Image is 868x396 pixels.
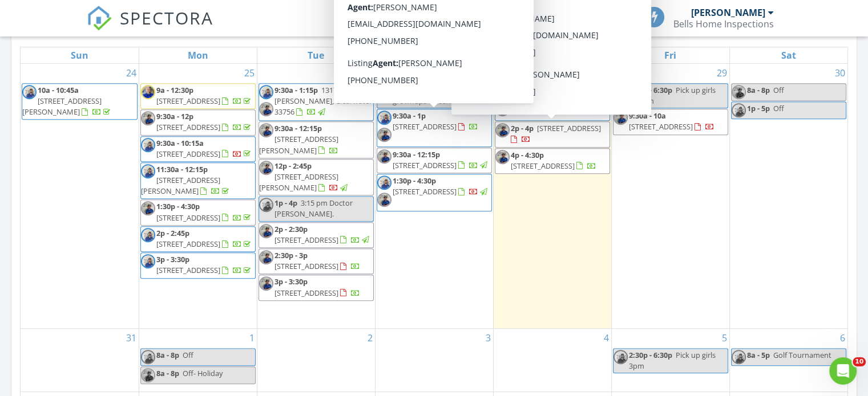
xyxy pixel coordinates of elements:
[274,224,308,234] span: 2p - 2:30p
[141,368,155,382] img: 20220313_134712_7371_.jpg
[259,123,338,155] a: 9:30a - 12:15p [STREET_ADDRESS][PERSON_NAME]
[141,164,155,178] img: 20210929_161049.jpg
[714,64,729,82] a: Go to August 29, 2025
[22,83,138,120] a: 10a - 10:45a [STREET_ADDRESS][PERSON_NAME]
[274,85,318,95] span: 9:30a - 1:15p
[274,250,360,271] a: 2:30p - 3p [STREET_ADDRESS]
[747,85,770,95] span: 8a - 8p
[377,85,391,99] img: 20210929_161049.jpg
[274,224,371,245] a: 2p - 2:30p [STREET_ADDRESS]
[140,226,256,252] a: 2p - 2:45p [STREET_ADDRESS]
[853,357,866,366] span: 10
[274,276,308,287] span: 3p - 3:30p
[141,228,155,242] img: 20210929_161049.jpg
[779,47,798,63] a: Saturday
[156,350,179,360] span: 8a - 8p
[360,64,375,82] a: Go to August 26, 2025
[141,254,155,268] img: 20210929_161049.jpg
[259,276,273,291] img: 20220313_134712_7371_.jpg
[613,111,628,125] img: 20220313_134712_7371_.jpg
[732,103,746,117] img: 20210929_161049.jpg
[68,47,91,63] a: Sunday
[140,162,256,199] a: 11:30a - 12:15p [STREET_ADDRESS][PERSON_NAME]
[377,149,391,164] img: 20220313_134712_7371_.jpg
[156,265,220,275] span: [STREET_ADDRESS]
[22,85,112,117] a: 10a - 10:45a [STREET_ADDRESS][PERSON_NAME]
[21,64,139,329] td: Go to August 24, 2025
[183,368,223,378] span: Off- Holiday
[274,161,312,171] span: 12p - 2:45p
[611,64,729,329] td: Go to August 29, 2025
[393,85,483,106] span: Donuts w grownups 7:30am - 8:30am
[274,250,308,260] span: 2:30p - 3p
[141,350,155,364] img: 20210929_161049.jpg
[478,64,493,82] a: Go to August 27, 2025
[375,64,493,329] td: Go to August 27, 2025
[629,111,714,132] a: 9:30a - 10a [STREET_ADDRESS]
[747,350,770,360] span: 8a - 5p
[691,7,765,18] div: [PERSON_NAME]
[833,64,847,82] a: Go to August 30, 2025
[773,350,831,360] span: Golf Tournament
[183,350,193,360] span: Off
[829,357,857,385] iframe: Intercom live chat
[838,329,847,347] a: Go to September 6, 2025
[140,136,256,162] a: 9:30a - 10:15a [STREET_ADDRESS]
[613,350,628,364] img: 20210929_161049.jpg
[259,275,374,300] a: 3p - 3:30p [STREET_ADDRESS]
[495,148,610,174] a: 4p - 4:30p [STREET_ADDRESS]
[511,150,596,171] a: 4p - 4:30p [STREET_ADDRESS]
[140,252,256,278] a: 3p - 3:30p [STREET_ADDRESS]
[259,161,349,193] a: 12p - 2:45p [STREET_ADDRESS][PERSON_NAME]
[156,111,193,121] span: 9:30a - 12p
[87,6,112,31] img: The Best Home Inspection Software - Spectora
[21,329,139,392] td: Go to August 31, 2025
[422,47,446,63] a: Wednesday
[511,161,575,171] span: [STREET_ADDRESS]
[156,254,253,275] a: 3p - 3:30p [STREET_ADDRESS]
[156,164,208,174] span: 11:30a - 12:15p
[259,83,374,121] a: 9:30a - 1:15p 1317 S [PERSON_NAME], Clearwater 33756
[247,329,257,347] a: Go to September 1, 2025
[483,329,493,347] a: Go to September 3, 2025
[629,121,693,132] span: [STREET_ADDRESS]
[156,228,189,238] span: 2p - 2:45p
[156,239,220,249] span: [STREET_ADDRESS]
[257,329,375,392] td: Go to September 2, 2025
[242,64,257,82] a: Go to August 25, 2025
[156,149,220,159] span: [STREET_ADDRESS]
[156,201,253,222] a: 1:30p - 4:30p [STREET_ADDRESS]
[259,224,273,238] img: 20220313_134712_7371_.jpg
[259,198,273,212] img: 20210929_161049.jpg
[393,175,489,197] a: 1:30p - 4:30p [STREET_ADDRESS]
[511,123,601,144] a: 2p - 4p [STREET_ADDRESS]
[274,288,338,298] span: [STREET_ADDRESS]
[377,174,492,211] a: 1:30p - 4:30p [STREET_ADDRESS]
[22,85,37,99] img: 20210929_161049.jpg
[511,85,558,95] span: 9:30a - 12:45p
[393,186,457,197] span: [STREET_ADDRESS]
[274,85,372,117] span: 1317 S [PERSON_NAME], Clearwater 33756
[156,201,200,211] span: 1:30p - 4:30p
[139,64,257,329] td: Go to August 25, 2025
[259,134,338,155] span: [STREET_ADDRESS][PERSON_NAME]
[274,198,353,219] span: 3:15 pm Doctor [PERSON_NAME].
[377,193,391,207] img: 20220313_134712_7371_.jpg
[140,199,256,225] a: 1:30p - 4:30p [STREET_ADDRESS]
[141,175,220,196] span: [STREET_ADDRESS][PERSON_NAME]
[393,149,489,170] a: 9:30a - 12:15p [STREET_ADDRESS]
[393,175,436,186] span: 1:30p - 4:30p
[613,109,728,134] a: 9:30a - 10a [STREET_ADDRESS]
[185,47,211,63] a: Monday
[393,121,457,132] span: [STREET_ADDRESS]
[732,350,746,364] img: 20210929_161049.jpg
[493,329,611,392] td: Go to September 4, 2025
[495,83,610,121] a: 9:30a - 12:45p [STREET_ADDRESS]
[393,111,478,132] a: 9:30a - 1p [STREET_ADDRESS]
[156,96,220,106] span: [STREET_ADDRESS]
[596,64,611,82] a: Go to August 28, 2025
[495,102,510,116] img: 20220313_134712_7371_.jpg
[377,175,391,190] img: 20210929_161049.jpg
[22,96,102,117] span: [STREET_ADDRESS][PERSON_NAME]
[156,138,253,159] a: 9:30a - 10:15a [STREET_ADDRESS]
